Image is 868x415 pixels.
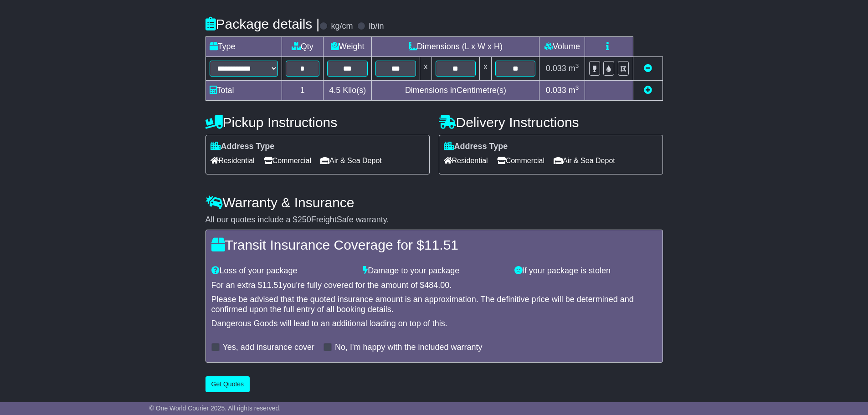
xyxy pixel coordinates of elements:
[372,80,539,100] td: Dimensions in Centimetre(s)
[444,154,488,168] span: Residential
[480,56,492,80] td: x
[205,195,663,210] h4: Warranty & Insurance
[335,343,483,353] label: No, I'm happy with the included warranty
[546,64,566,73] span: 0.033
[424,281,449,290] span: 484.00
[211,142,275,152] label: Address Type
[444,142,508,152] label: Address Type
[262,281,283,290] span: 11.51
[298,215,311,224] span: 250
[149,405,281,412] span: © One World Courier 2025. All rights reserved.
[320,154,382,168] span: Air & Sea Depot
[205,376,250,392] button: Get Quotes
[644,86,652,95] a: Add new item
[211,237,657,252] h4: Transit Insurance Coverage for $
[575,84,579,91] sup: 3
[324,36,372,56] td: Weight
[329,86,340,95] span: 4.5
[211,295,657,314] div: Please be advised that the quoted insurance amount is an approximation. The definitive price will...
[358,266,510,276] div: Damage to your package
[569,86,579,95] span: m
[372,36,539,56] td: Dimensions (L x W x H)
[554,154,615,168] span: Air & Sea Depot
[223,343,314,353] label: Yes, add insurance cover
[546,86,566,95] span: 0.033
[424,237,458,252] span: 11.51
[205,215,663,225] div: All our quotes include a $ FreightSafe warranty.
[205,16,320,31] h4: Package details |
[420,56,431,80] td: x
[211,319,657,329] div: Dangerous Goods will lead to an additional loading on top of this.
[331,21,353,31] label: kg/cm
[439,115,663,130] h4: Delivery Instructions
[324,80,372,100] td: Kilo(s)
[205,36,282,56] td: Type
[510,266,662,276] div: If your package is stolen
[205,80,282,100] td: Total
[575,62,579,69] sup: 3
[264,154,311,168] span: Commercial
[211,154,255,168] span: Residential
[282,36,324,56] td: Qty
[205,115,430,130] h4: Pickup Instructions
[211,281,657,291] div: For an extra $ you're fully covered for the amount of $ .
[282,80,324,100] td: 1
[497,154,544,168] span: Commercial
[569,64,579,73] span: m
[644,64,652,73] a: Remove this item
[369,21,384,31] label: lb/in
[207,266,359,276] div: Loss of your package
[539,36,585,56] td: Volume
